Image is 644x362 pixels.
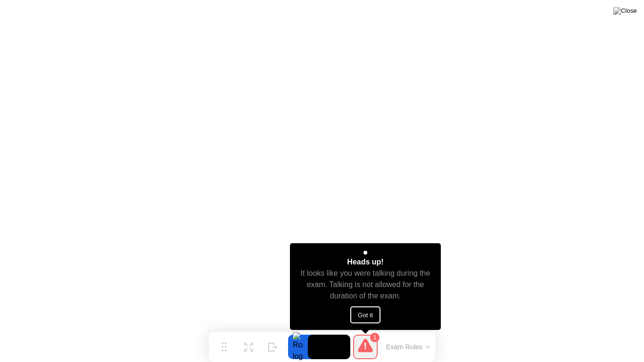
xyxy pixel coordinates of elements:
[347,256,383,268] div: Heads up!
[350,306,380,323] button: Got it
[370,333,380,342] div: 1
[613,7,637,15] img: Close
[298,268,433,302] div: It looks like you were talking during the exam. Talking is not allowed for the duration of the exam.
[383,343,433,351] button: Exam Rules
